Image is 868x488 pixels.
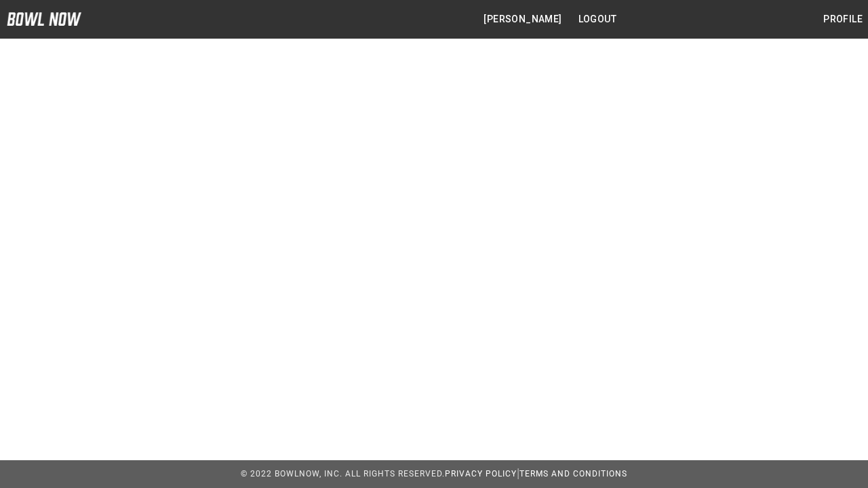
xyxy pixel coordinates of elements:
a: Terms and Conditions [519,469,627,479]
span: © 2022 BowlNow, Inc. All Rights Reserved. [241,469,445,479]
a: Privacy Policy [445,469,517,479]
button: Profile [818,7,868,32]
button: Logout [573,7,622,32]
button: [PERSON_NAME] [478,7,567,32]
img: logo [7,12,81,26]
